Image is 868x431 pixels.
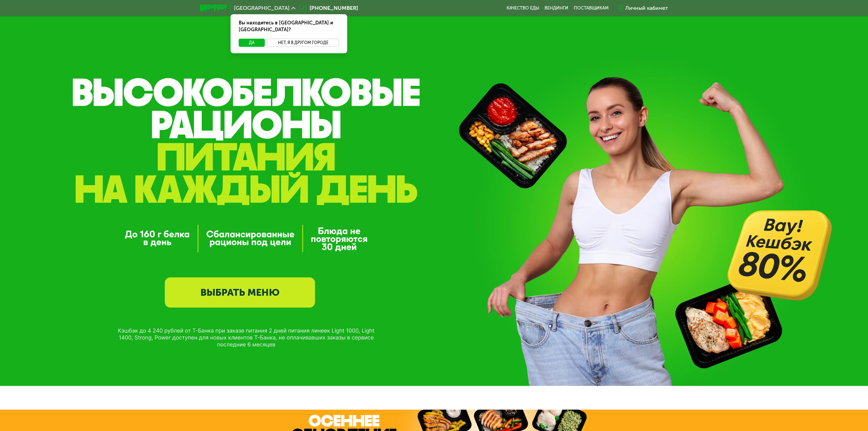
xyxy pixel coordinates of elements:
a: [PHONE_NUMBER] [299,4,358,12]
button: Нет, я в другом городе [268,39,339,47]
div: Вы находитесь в [GEOGRAPHIC_DATA] и [GEOGRAPHIC_DATA]? [231,14,347,39]
button: Да [239,39,265,47]
span: [GEOGRAPHIC_DATA] [234,5,290,11]
div: Личный кабинет [625,4,668,12]
a: Качество еды [507,5,539,11]
a: ВЫБРАТЬ МЕНЮ [165,277,315,308]
a: Вендинги [545,5,568,11]
div: поставщикам [574,5,609,11]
